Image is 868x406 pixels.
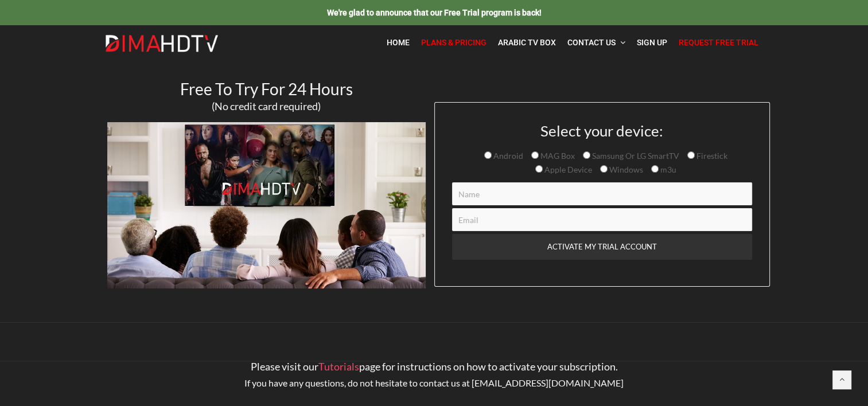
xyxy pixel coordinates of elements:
span: If you have any questions, do not hesitate to contact us at [EMAIL_ADDRESS][DOMAIN_NAME] [244,377,624,388]
a: We're glad to announce that our Free Trial program is back! [327,7,542,17]
a: Plans & Pricing [415,31,492,54]
span: Apple Device [543,165,592,174]
a: Contact Us [562,31,631,54]
input: Email [452,208,752,231]
span: Arabic TV Box [498,38,556,47]
input: Apple Device [535,165,543,173]
span: Plans & Pricing [421,38,486,47]
a: Sign Up [631,31,673,54]
span: Android [492,151,523,161]
span: m3u [659,165,676,174]
input: Windows [600,165,608,173]
form: Contact form [443,123,761,286]
input: Name [452,182,752,205]
a: Arabic TV Box [492,31,562,54]
a: Back to top [832,370,851,389]
span: Please visit our page for instructions on how to activate your subscription. [251,360,618,373]
span: Samsung Or LG SmartTV [590,151,679,161]
span: Windows [608,165,643,174]
span: Free To Try For 24 Hours [180,79,353,99]
span: Home [387,38,410,47]
span: We're glad to announce that our Free Trial program is back! [327,8,542,17]
input: Android [484,151,492,159]
a: Home [381,31,415,54]
a: Request Free Trial [673,31,764,54]
span: Select your device: [540,122,663,140]
input: MAG Box [531,151,539,159]
img: Dima HDTV [104,34,219,53]
input: Samsung Or LG SmartTV [583,151,590,159]
span: MAG Box [539,151,575,161]
span: Firestick [695,151,727,161]
input: ACTIVATE MY TRIAL ACCOUNT [452,234,752,260]
span: Sign Up [637,38,667,47]
span: (No credit card required) [212,100,321,112]
input: Firestick [687,151,695,159]
span: Contact Us [567,38,616,47]
span: Request Free Trial [679,38,758,47]
input: m3u [651,165,659,173]
a: Tutorials [318,360,359,373]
